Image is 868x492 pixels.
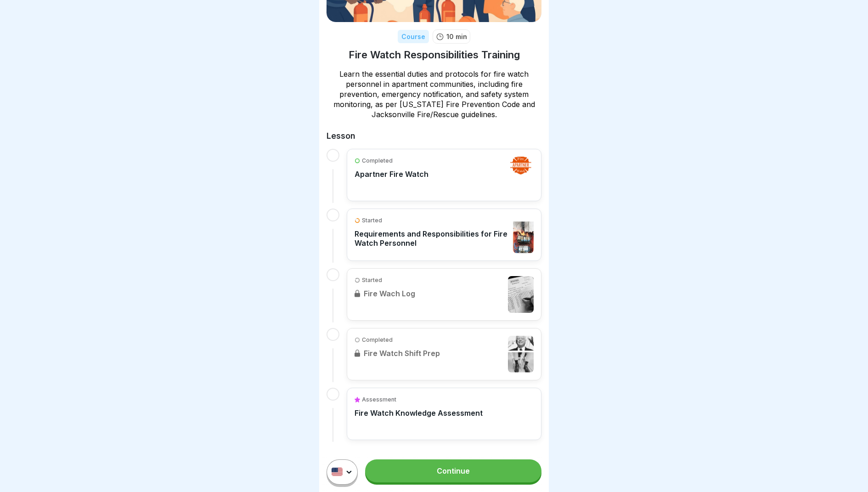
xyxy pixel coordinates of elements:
[513,216,534,253] img: ooud4ld3ntur5aqmosstusp6.png
[327,130,541,141] h2: Lesson
[355,170,428,179] p: Apartner Fire Watch
[355,229,508,248] p: Requirements and Responsibilities for Fire Watch Personnel
[349,48,520,62] h1: Fire Watch Responsibilities Training
[362,396,396,404] p: Assessment
[355,157,534,193] a: CompletedApartner Fire Watch
[446,32,467,41] p: 10 min
[508,157,534,193] img: z8uhsew6z345fdt82qh8i885.png
[362,157,393,165] p: Completed
[355,396,534,432] a: AssessmentFire Watch Knowledge Assessment
[398,30,429,43] div: Course
[365,459,541,482] a: Continue
[362,216,382,225] p: Started
[355,408,483,418] p: Fire Watch Knowledge Assessment
[332,468,343,476] img: us.svg
[327,69,541,119] p: Learn the essential duties and protocols for fire watch personnel in apartment communities, inclu...
[355,216,534,253] a: StartedRequirements and Responsibilities for Fire Watch Personnel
